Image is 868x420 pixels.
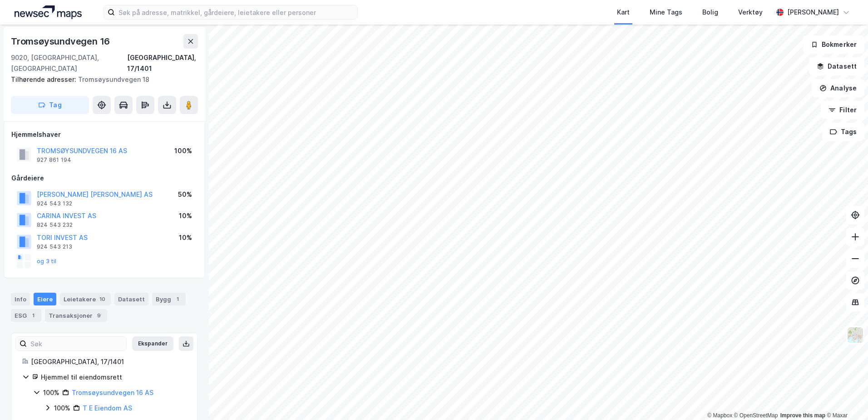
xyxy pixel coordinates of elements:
div: Bolig [702,7,718,18]
div: Hjemmel til eiendomsrett [41,372,187,383]
div: Mine Tags [650,7,682,18]
a: OpenStreetMap [734,412,778,419]
div: Eiere [34,293,56,305]
div: Leietakere [60,293,111,305]
button: Bokmerker [803,35,864,54]
div: Verktøy [738,7,763,18]
div: 10% [179,210,192,221]
button: Ekspander [132,336,173,351]
button: Datasett [809,57,864,75]
div: 50% [178,189,192,200]
div: Info [11,293,30,305]
a: T E Eiendom AS [83,404,132,412]
div: Tromsøysundvegen 16 [11,34,112,49]
div: 1 [29,311,38,320]
div: ESG [11,309,41,322]
button: Tag [11,96,89,114]
div: Kart [617,7,630,18]
a: Improve this map [780,412,825,419]
div: 100% [54,403,70,414]
div: [PERSON_NAME] [787,7,839,18]
div: Tromsøysundvegen 18 [11,74,191,85]
div: Transaksjoner [45,309,107,322]
div: 924 543 213 [37,243,72,250]
div: Datasett [114,293,148,305]
div: Kontrollprogram for chat [823,376,868,420]
div: 100% [43,387,59,398]
div: 927 861 194 [37,156,71,164]
div: [GEOGRAPHIC_DATA], 17/1401 [31,356,187,367]
button: Filter [821,101,864,119]
div: 924 543 132 [37,200,72,207]
div: Hjemmelshaver [11,129,197,140]
img: Z [847,326,864,344]
div: 10% [179,232,192,243]
div: 10 [98,295,107,304]
a: Mapbox [707,412,732,419]
div: 9 [94,311,104,320]
div: 824 543 232 [37,221,73,229]
img: logo.a4113a55bc3d86da70a041830d287a7e.svg [15,5,82,19]
div: 1 [173,295,182,304]
a: Tromsøysundvegen 16 AS [72,389,153,396]
div: 100% [174,145,192,156]
span: Tilhørende adresser: [11,75,78,83]
div: [GEOGRAPHIC_DATA], 17/1401 [127,52,198,74]
div: 9020, [GEOGRAPHIC_DATA], [GEOGRAPHIC_DATA] [11,52,127,74]
button: Tags [822,123,864,141]
div: Gårdeiere [11,173,197,184]
input: Søk [27,337,126,350]
input: Søk på adresse, matrikkel, gårdeiere, leietakere eller personer [115,5,357,19]
iframe: Chat Widget [823,376,868,420]
div: Bygg [152,293,186,305]
button: Analyse [812,79,864,97]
